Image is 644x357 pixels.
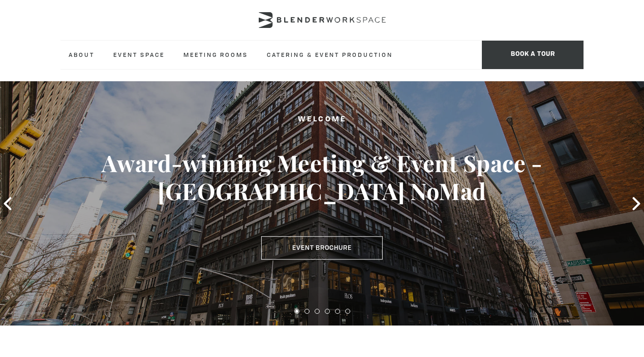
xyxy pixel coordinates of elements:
a: About [60,41,103,69]
a: Catering & Event Production [259,41,401,69]
a: Event Brochure [261,236,383,259]
a: Event Space [105,41,173,69]
span: Book a tour [482,41,584,69]
a: Meeting Rooms [175,41,256,69]
h3: Award-winning Meeting & Event Space - [GEOGRAPHIC_DATA] NoMad [32,149,611,206]
h2: Welcome [32,113,611,126]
